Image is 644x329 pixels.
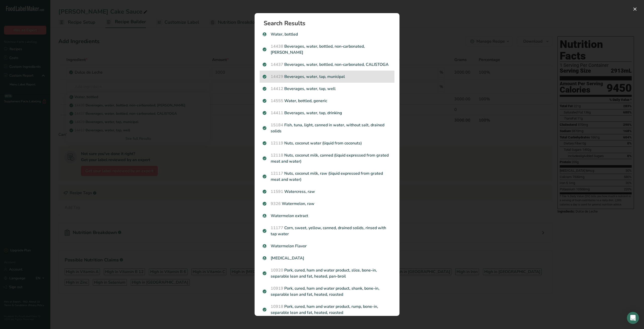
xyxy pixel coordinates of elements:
p: Watermelon Flavor [263,243,391,249]
span: 15184 [271,122,283,128]
p: Nuts, coconut milk, canned (liquid expressed from grated meat and water) [263,152,391,164]
p: Nuts, coconut milk, raw (liquid expressed from grated meat and water) [263,170,391,183]
p: Fish, tuna, light, canned in water, without salt, drained solids [263,122,391,134]
span: 11177 [271,225,283,231]
p: Beverages, water, tap, municipal [263,74,391,80]
span: 14555 [271,98,283,104]
span: 12119 [271,140,283,146]
div: Open Intercom Messenger [627,312,639,324]
p: Pork, cured, ham and water product, shank, bone-in, separable lean and fat, heated, roasted [263,285,391,297]
p: Corn, sweet, yellow, canned, drained solids, rinsed with tap water [263,225,391,237]
p: Beverages, water, tap, well [263,86,391,92]
p: Beverages, water, bottled, non-carbonated, [PERSON_NAME] [263,43,391,55]
h1: Search Results [264,20,394,26]
p: Watermelon extract [263,213,391,219]
p: Nuts, coconut water (liquid from coconuts) [263,140,391,146]
p: Watercress, raw [263,189,391,195]
p: Water, bottled, generic [263,98,391,104]
span: 10919 [271,286,283,291]
span: 9326 [271,201,281,206]
span: 12117 [271,171,283,176]
span: 14429 [271,74,283,79]
p: [MEDICAL_DATA] [263,255,391,261]
p: Pork, cured, ham and water product, slice, bone-in, separable lean and fat, heated, pan-broil [263,267,391,279]
span: 14412 [271,86,283,92]
p: Pork, cured, ham and water product, rump, bone-in, separable lean and fat, heated, roasted [263,304,391,316]
span: 10918 [271,304,283,309]
p: Watermelon, raw [263,201,391,207]
span: 11591 [271,189,283,194]
p: Water, bottled [263,31,391,37]
span: 14438 [271,44,283,49]
span: 14411 [271,110,283,116]
span: 10920 [271,267,283,273]
p: Beverages, water, tap, drinking [263,110,391,116]
p: Beverages, water, bottled, non-carbonated, CALISTOGA [263,62,391,68]
span: 12118 [271,153,283,158]
span: 14437 [271,62,283,67]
